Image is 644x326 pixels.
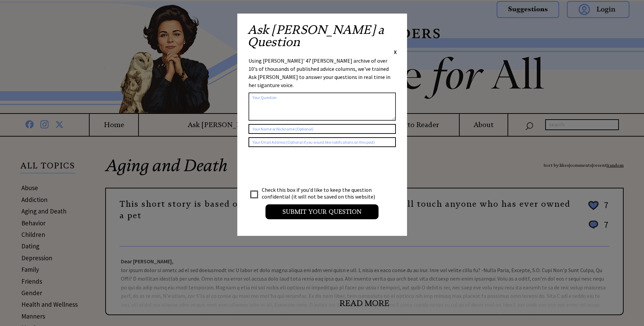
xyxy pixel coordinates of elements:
input: Your Email Address (Optional if you would like notifications on this post) [249,137,396,147]
iframe: reCAPTCHA [249,154,352,180]
div: Using [PERSON_NAME]' 47 [PERSON_NAME] archive of over 10's of thousands of published advice colum... [249,57,396,89]
h2: Ask [PERSON_NAME] a Question [247,24,397,48]
td: Check this box if you'd like to keep the question confidential (it will not be saved on this webs... [261,186,382,200]
span: X [394,48,397,55]
input: Your Name or Nickname (Optional) [249,124,396,134]
input: Submit your Question [265,204,379,219]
